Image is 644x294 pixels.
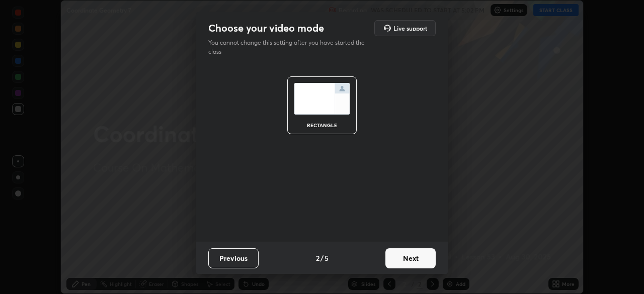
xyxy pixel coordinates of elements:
[320,253,324,263] h4: /
[294,83,350,115] img: normalScreenIcon.ae25ed63.svg
[208,22,324,35] h2: Choose your video mode
[208,38,371,56] p: You cannot change this setting after you have started the class
[302,123,342,128] div: rectangle
[325,253,329,263] h4: 5
[208,248,259,268] button: Previous
[393,25,427,31] h5: Live support
[316,253,319,263] h4: 2
[385,248,436,268] button: Next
